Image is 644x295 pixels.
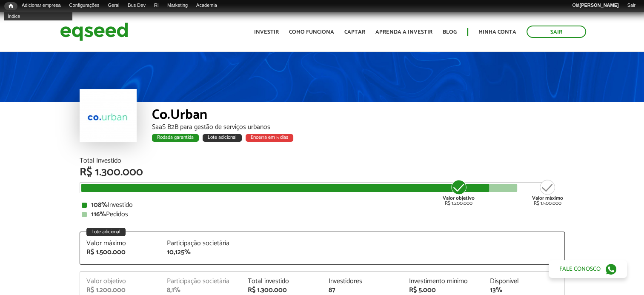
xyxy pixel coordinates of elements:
[167,249,235,256] div: 10,125%
[254,29,279,35] a: Investir
[443,194,475,202] strong: Valor objetivo
[86,240,155,247] div: Valor máximo
[328,287,396,294] div: 87
[150,2,163,9] a: RI
[163,2,192,9] a: Marketing
[152,134,199,142] div: Rodada garantida
[203,134,242,142] div: Lote adicional
[532,194,563,202] strong: Valor máximo
[9,3,13,9] span: Início
[568,2,623,9] a: Olá[PERSON_NAME]
[443,179,475,206] div: R$ 1.200.000
[80,158,565,164] div: Total Investido
[152,108,565,124] div: Co.Urban
[344,29,365,35] a: Captar
[623,2,640,9] a: Sair
[532,179,563,206] div: R$ 1.500.000
[167,240,235,247] div: Participação societária
[86,287,155,294] div: R$ 1.200.000
[328,278,396,285] div: Investidores
[82,202,563,209] div: Investido
[246,134,293,142] div: Encerra em 5 dias
[167,278,235,285] div: Participação societária
[86,228,126,236] div: Lote adicional
[490,287,558,294] div: 13%
[86,278,155,285] div: Valor objetivo
[248,287,316,294] div: R$ 1.300.000
[409,278,477,285] div: Investimento mínimo
[65,2,104,9] a: Configurações
[60,20,128,43] img: EqSeed
[152,124,565,131] div: SaaS B2B para gestão de serviços urbanos
[123,2,150,9] a: Bus Dev
[248,278,316,285] div: Total investido
[82,211,563,218] div: Pedidos
[17,2,65,9] a: Adicionar empresa
[4,2,17,10] a: Início
[91,199,108,211] strong: 108%
[579,3,618,8] strong: [PERSON_NAME]
[443,29,457,35] a: Blog
[409,287,477,294] div: R$ 5.000
[91,209,106,220] strong: 116%
[375,29,432,35] a: Aprenda a investir
[167,287,235,294] div: 8,1%
[527,26,586,38] a: Sair
[86,249,155,256] div: R$ 1.500.000
[103,2,123,9] a: Geral
[192,2,221,9] a: Academia
[490,278,558,285] div: Disponível
[80,167,565,178] div: R$ 1.300.000
[478,29,516,35] a: Minha conta
[549,260,627,278] a: Fale conosco
[289,29,334,35] a: Como funciona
